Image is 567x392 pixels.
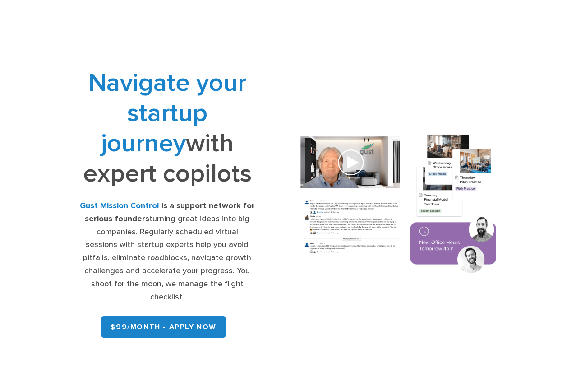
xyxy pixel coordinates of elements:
[290,126,509,283] img: Composition of calendar events, a video call presentation, and chat rooms
[79,68,255,189] h1: with expert copilots
[85,201,255,224] strong: is a support network for serious founders
[79,200,255,303] div: turning great ideas into big companies. Regularly scheduled virtual sessions with startup experts...
[88,68,246,159] span: Navigate your startup journey
[80,201,159,210] strong: Gust Mission Control
[101,316,226,338] a: $99/month - APPLY NOW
